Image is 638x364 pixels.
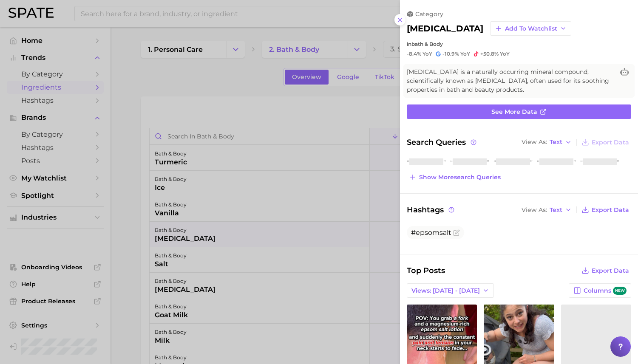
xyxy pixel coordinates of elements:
button: Show moresearch queries [407,171,503,183]
span: Export Data [592,206,629,214]
span: YoY [500,51,510,57]
span: +50.8% [480,51,499,57]
button: Columnsnew [569,283,631,298]
button: Add to Watchlist [490,21,571,36]
a: See more data [407,104,631,119]
button: Flag as miscategorized or irrelevant [453,229,460,236]
h2: [MEDICAL_DATA] [407,23,483,34]
span: -8.4% [407,51,421,57]
span: Views: [DATE] - [DATE] [411,287,480,294]
span: Text [550,208,562,212]
span: Top Posts [407,265,445,277]
span: View As [522,140,547,144]
div: in [407,41,631,47]
span: Show more search queries [419,174,501,181]
span: YoY [460,51,470,57]
button: Export Data [579,204,631,216]
span: Columns [584,287,627,295]
span: Search Queries [407,136,478,148]
span: View As [522,208,547,212]
span: bath & body [411,41,443,47]
span: [MEDICAL_DATA] is a naturally occurring mineral compound, scientifically known as [MEDICAL_DATA],... [407,68,614,94]
span: Export Data [592,267,629,274]
span: Text [550,140,562,144]
span: -10.9% [442,51,459,57]
button: View AsText [519,137,574,148]
span: Hashtags [407,204,456,216]
span: #epsomsalt [411,229,451,237]
span: Export Data [592,139,629,146]
button: Views: [DATE] - [DATE] [407,283,494,298]
button: Export Data [579,265,631,277]
button: View AsText [519,204,574,215]
span: category [415,10,443,18]
span: YoY [422,51,432,57]
button: Export Data [579,136,631,148]
span: new [613,287,627,295]
span: See more data [491,108,537,116]
span: Add to Watchlist [505,25,557,32]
